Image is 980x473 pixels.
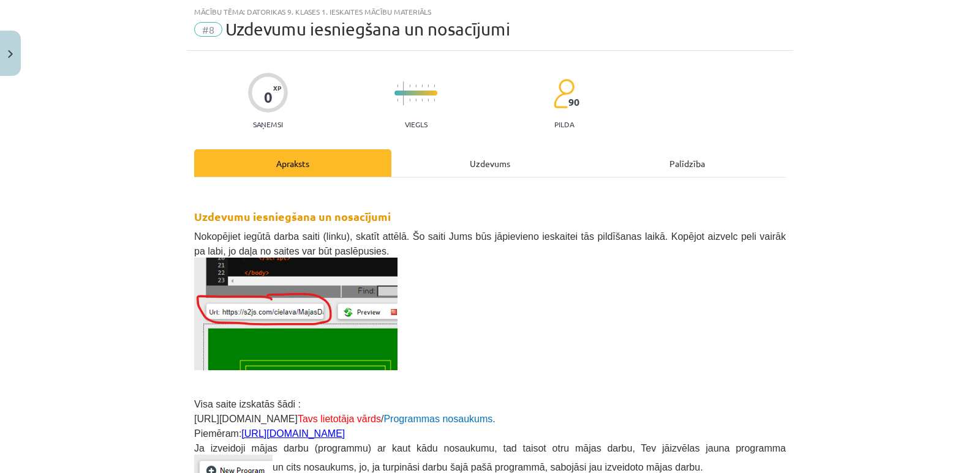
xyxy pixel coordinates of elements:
[8,50,13,58] img: icon-close-lesson-0947bae3869378f0d4975bcd49f059093ad1ed9edebbc8119c70593378902aed.svg
[194,7,786,16] div: Mācību tēma: Datorikas 9. klases 1. ieskaites mācību materiāls
[409,84,410,88] img: icon-short-line-57e1e144782c952c97e751825c79c345078a6d821885a25fce030b3d8c18986b.svg
[194,231,786,256] span: Nokopējiet iegūtā darba saiti (linku), skatīt attēlā. Šo saiti Jums būs jāpievieno ieskaitei tās ...
[248,120,288,128] p: Saņemsi
[434,84,435,88] img: icon-short-line-57e1e144782c952c97e751825c79c345078a6d821885a25fce030b3d8c18986b.svg
[428,84,429,88] img: icon-short-line-57e1e144782c952c97e751825c79c345078a6d821885a25fce030b3d8c18986b.svg
[194,428,345,439] span: Piemēram:
[264,89,273,106] div: 0
[415,84,417,88] img: icon-short-line-57e1e144782c952c97e751825c79c345078a6d821885a25fce030b3d8c18986b.svg
[428,99,429,102] img: icon-short-line-57e1e144782c952c97e751825c79c345078a6d821885a25fce030b3d8c18986b.svg
[403,81,404,105] img: icon-long-line-d9ea69661e0d244f92f715978eff75569469978d946b2353a9bb055b3ed8787d.svg
[273,84,281,91] span: XP
[568,97,579,108] span: 90
[397,84,398,88] img: icon-short-line-57e1e144782c952c97e751825c79c345078a6d821885a25fce030b3d8c18986b.svg
[553,78,575,109] img: students-c634bb4e5e11cddfef0936a35e636f08e4e9abd3cc4e673bd6f9a4125e45ecb1.svg
[554,120,574,128] p: pilda
[421,99,423,102] img: icon-short-line-57e1e144782c952c97e751825c79c345078a6d821885a25fce030b3d8c18986b.svg
[415,99,417,102] img: icon-short-line-57e1e144782c952c97e751825c79c345078a6d821885a25fce030b3d8c18986b.svg
[589,149,786,177] div: Palīdzība
[298,414,381,424] span: Tavs lietotāja vārds
[383,414,492,424] span: Programmas nosaukums
[241,428,345,439] a: [URL][DOMAIN_NAME]
[409,99,410,102] img: icon-short-line-57e1e144782c952c97e751825c79c345078a6d821885a25fce030b3d8c18986b.svg
[194,22,222,37] span: #8
[194,443,786,473] span: Ja izveidoji mājas darbu (programmu) ar kaut kādu nosaukumu, tad taisot otru mājas darbu, Tev jāi...
[397,99,398,102] img: icon-short-line-57e1e144782c952c97e751825c79c345078a6d821885a25fce030b3d8c18986b.svg
[434,99,435,102] img: icon-short-line-57e1e144782c952c97e751825c79c345078a6d821885a25fce030b3d8c18986b.svg
[194,149,391,177] div: Apraksts
[194,258,398,370] img: Attēls, kurā ir teksts, ekrānuzņēmums, displejs, programmatūra Apraksts ģenerēts automātiski
[405,120,428,128] p: Viegls
[194,399,301,409] span: Visa saite izskatās šādi :
[391,149,589,177] div: Uzdevums
[194,414,496,424] span: [URL][DOMAIN_NAME] / .
[194,209,391,223] strong: Uzdevumu iesniegšana un nosacījumi
[421,84,423,88] img: icon-short-line-57e1e144782c952c97e751825c79c345078a6d821885a25fce030b3d8c18986b.svg
[225,19,510,39] span: Uzdevumu iesniegšana un nosacījumi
